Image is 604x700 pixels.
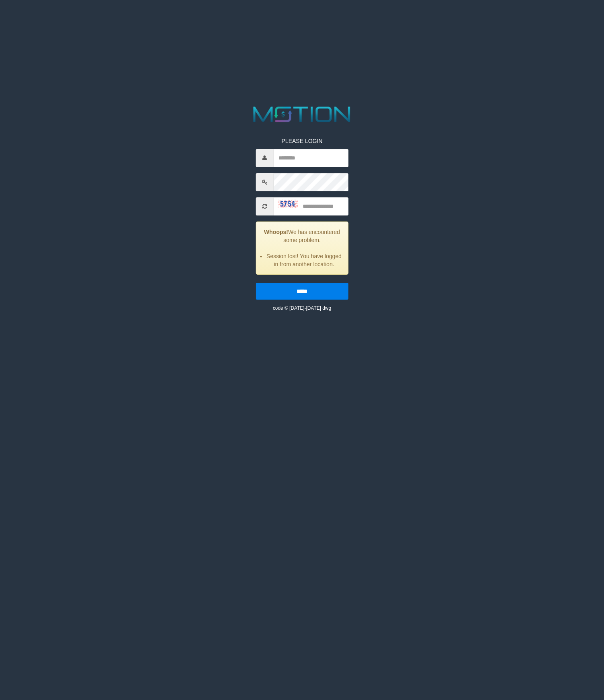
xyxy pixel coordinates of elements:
div: We has encountered some problem. [256,222,348,275]
small: code © [DATE]-[DATE] dwg [273,305,331,311]
li: Session lost! You have logged in from another location. [266,252,342,268]
strong: Whoops! [264,229,288,235]
img: MOTION_logo.png [249,104,355,125]
img: captcha [278,200,298,208]
p: PLEASE LOGIN [256,137,348,145]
